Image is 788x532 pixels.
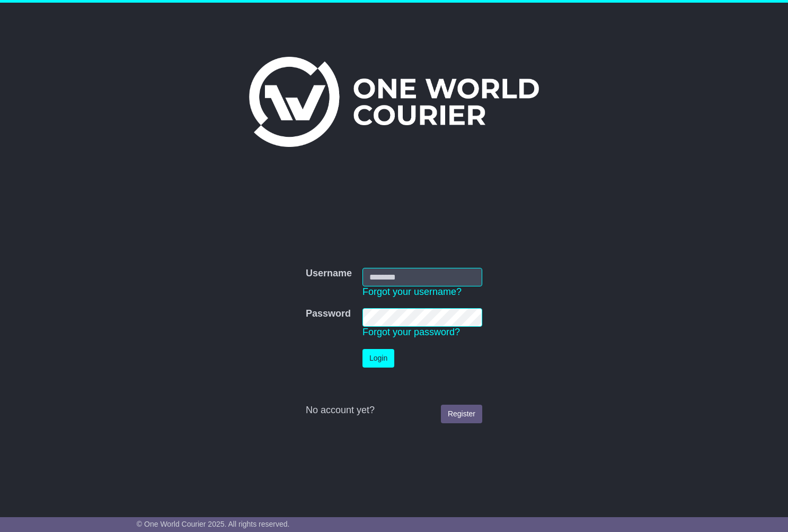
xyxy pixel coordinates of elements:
[306,308,351,320] label: Password
[362,327,460,337] a: Forgot your password?
[441,405,482,423] a: Register
[362,286,462,297] a: Forgot your username?
[249,57,538,147] img: One World
[306,405,482,416] div: No account yet?
[306,268,352,280] label: Username
[362,349,394,368] button: Login
[137,520,290,528] span: © One World Courier 2025. All rights reserved.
